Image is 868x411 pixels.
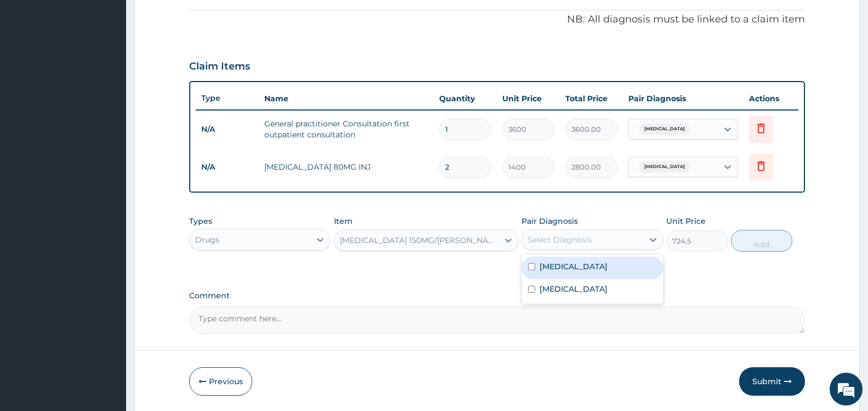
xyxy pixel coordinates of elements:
div: [MEDICAL_DATA] 150MG/[PERSON_NAME] [340,235,500,246]
div: Chat with us now [57,61,184,76]
label: Types [189,217,212,226]
img: d_794563401_company_1708531726252_794563401 [20,55,44,82]
label: Comment [189,291,805,300]
label: Unit Price [666,216,706,227]
th: Type [196,88,259,108]
div: Drugs [195,234,219,245]
span: We're online! [64,138,151,248]
p: NB: All diagnosis must be linked to a claim item [189,13,805,27]
th: Total Price [560,88,623,109]
label: [MEDICAL_DATA] [540,261,608,272]
td: [MEDICAL_DATA] 80MG INJ [259,156,434,178]
div: Minimize live chat window [180,5,206,32]
span: [MEDICAL_DATA] [639,161,690,172]
h3: Claim Items [189,61,250,73]
th: Actions [744,88,798,109]
button: Add [731,230,792,252]
th: Quantity [434,88,497,109]
label: Item [334,216,353,227]
td: N/A [196,157,259,177]
textarea: Type your message and hit 'Enter' [5,299,209,337]
button: Previous [189,367,252,396]
td: N/A [196,119,259,140]
div: Select Diagnosis [527,234,592,245]
th: Unit Price [497,88,560,109]
span: [MEDICAL_DATA] [639,124,690,135]
th: Name [259,88,434,109]
label: Pair Diagnosis [521,216,578,227]
button: Submit [739,367,805,396]
th: Pair Diagnosis [623,88,744,109]
label: [MEDICAL_DATA] [540,283,608,294]
td: General practitioner Consultation first outpatient consultation [259,113,434,146]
